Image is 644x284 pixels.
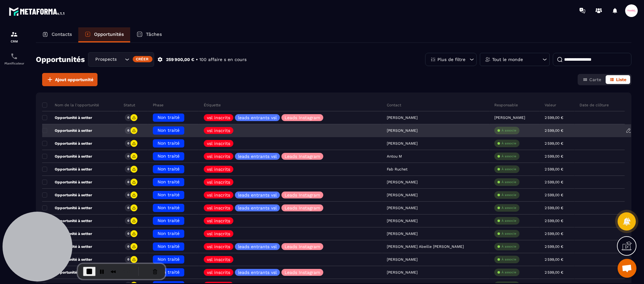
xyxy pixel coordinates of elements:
[10,31,18,38] img: formation
[42,103,99,108] p: Nom de la l'opportunité
[545,206,563,210] p: 2 599,00 €
[133,56,153,62] div: Créer
[207,128,230,133] p: vsl inscrits
[158,128,180,133] span: Non traité
[88,52,154,67] div: Search for option
[207,167,230,171] p: vsl inscrits
[158,141,180,146] span: Non traité
[545,167,563,171] p: 2 599,00 €
[42,180,92,185] p: Opportunité à setter
[502,270,516,275] p: À associe
[545,231,563,236] p: 2 599,00 €
[545,219,563,223] p: 2 599,00 €
[589,77,601,82] span: Carte
[285,206,320,210] p: Leads Instagram
[207,257,230,262] p: vsl inscrits
[502,244,516,249] p: À associe
[158,257,180,262] span: Non traité
[238,270,277,275] p: leads entrants vsl
[207,115,230,120] p: vsl inscrits
[580,103,609,108] p: Date de clôture
[158,192,180,197] span: Non traité
[545,270,563,275] p: 2 599,00 €
[387,103,401,108] p: Contact
[502,257,516,262] p: À associe
[616,77,626,82] span: Liste
[437,57,465,62] p: Plus de filtre
[207,270,230,275] p: vsl inscrits
[55,76,93,83] span: Ajout opportunité
[158,270,180,275] span: Non traité
[494,103,518,108] p: Responsable
[502,154,516,159] p: À associe
[238,193,277,197] p: leads entrants vsl
[127,257,129,262] p: 0
[158,179,180,184] span: Non traité
[153,103,164,108] p: Phase
[207,141,230,146] p: vsl inscrits
[285,270,320,275] p: Leads Instagram
[199,57,247,63] p: 100 affaire s en cours
[502,193,516,197] p: À associe
[207,193,230,197] p: vsl inscrits
[158,115,180,120] span: Non traité
[42,154,92,159] p: Opportunité à setter
[127,115,129,120] p: 0
[42,167,92,172] p: Opportunité à setter
[2,40,27,43] p: CRM
[166,57,194,63] p: 259 900,00 €
[502,180,516,184] p: À associe
[196,57,198,63] p: •
[545,244,563,249] p: 2 599,00 €
[42,205,92,210] p: Opportunité à setter
[127,154,129,159] p: 0
[52,31,72,37] p: Contacts
[42,128,92,133] p: Opportunité à setter
[207,180,230,184] p: vsl inscrits
[545,193,563,197] p: 2 599,00 €
[545,115,563,120] p: 2 599,00 €
[207,244,230,249] p: vsl inscrits
[545,257,563,262] p: 2 599,00 €
[204,103,221,108] p: Étiquette
[124,103,135,108] p: Statut
[494,115,525,120] p: [PERSON_NAME]
[78,27,130,42] a: Opportunités
[502,206,516,210] p: À associe
[117,56,123,63] input: Search for option
[502,231,516,236] p: À associe
[238,115,277,120] p: leads entrants vsl
[2,48,27,70] a: schedulerschedulerPlanificateur
[238,206,277,210] p: leads entrants vsl
[158,218,180,223] span: Non traité
[42,115,92,120] p: Opportunité à setter
[158,205,180,210] span: Non traité
[158,166,180,171] span: Non traité
[130,27,168,42] a: Tâches
[545,141,563,146] p: 2 599,00 €
[9,6,65,17] img: logo
[618,259,636,278] a: Ouvrir le chat
[207,219,230,223] p: vsl inscrits
[2,62,27,65] p: Planificateur
[207,206,230,210] p: vsl inscrits
[10,53,18,60] img: scheduler
[127,128,129,133] p: 0
[42,73,97,86] button: Ajout opportunité
[502,128,516,133] p: À associe
[545,128,563,133] p: 2 599,00 €
[545,103,556,108] p: Valeur
[492,57,523,62] p: Tout le monde
[127,193,129,197] p: 0
[127,206,129,210] p: 0
[42,141,92,146] p: Opportunité à setter
[94,31,124,37] p: Opportunités
[127,180,129,184] p: 0
[2,26,27,48] a: formationformationCRM
[127,167,129,171] p: 0
[238,244,277,249] p: leads entrants vsl
[127,231,129,236] p: 0
[207,154,230,159] p: vsl inscrits
[502,219,516,223] p: À associe
[127,244,129,249] p: 0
